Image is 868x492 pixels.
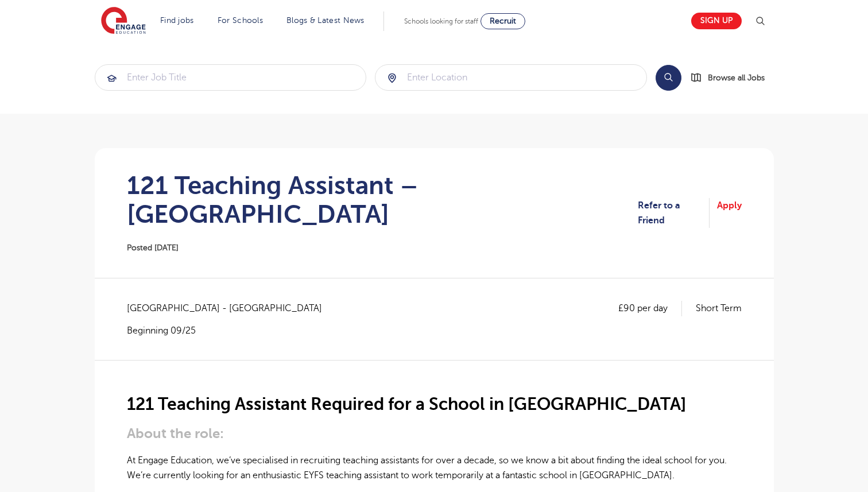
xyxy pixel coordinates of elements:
img: Engage Education [101,7,146,36]
span: Browse all Jobs [708,71,765,84]
button: Search [656,65,681,91]
a: Find jobs [160,16,194,25]
a: Apply [717,198,742,228]
span: Recruit [490,17,516,25]
a: Browse all Jobs [691,71,774,84]
a: Sign up [691,13,742,29]
div: Submit [375,64,647,91]
a: For Schools [218,16,263,25]
p: £90 per day [618,301,682,316]
p: Short Term [696,301,742,316]
a: Refer to a Friend [638,198,710,228]
strong: About the role: [127,425,224,441]
h1: 121 Teaching Assistant – [GEOGRAPHIC_DATA] [127,171,638,228]
span: Schools looking for staff [404,17,478,25]
span: [GEOGRAPHIC_DATA] - [GEOGRAPHIC_DATA] [127,301,334,316]
div: Submit [95,64,367,91]
p: Beginning 09/25 [127,324,334,337]
input: Submit [375,65,646,90]
h2: 121 Teaching Assistant Required for a School in [GEOGRAPHIC_DATA] [127,394,742,414]
a: Recruit [480,13,525,29]
a: Blogs & Latest News [286,16,365,25]
p: At Engage Education, we’ve specialised in recruiting teaching assistants for over a decade, so we... [127,453,742,483]
input: Submit [95,65,366,90]
span: Posted [DATE] [127,243,179,252]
